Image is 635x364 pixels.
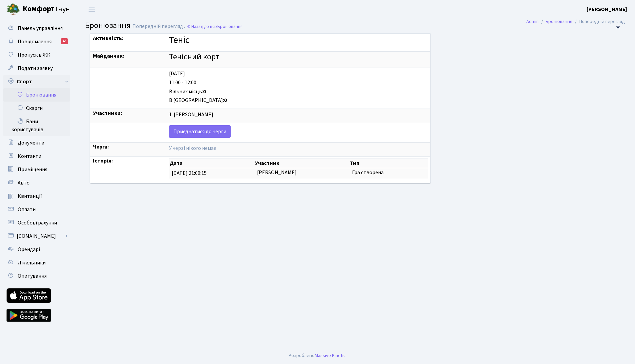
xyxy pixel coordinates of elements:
a: Особові рахунки [3,216,70,229]
strong: Майданчик: [93,52,124,60]
div: 11:00 - 12:00 [169,79,428,87]
a: Бани користувачів [3,115,70,136]
div: Вільних місць: [169,88,428,96]
span: Опитування [18,272,47,280]
div: [DATE] [169,70,428,78]
a: Пропуск в ЖК [3,48,70,62]
a: Опитування [3,269,70,283]
a: Скарги [3,102,70,115]
a: Massive Kinetic [315,352,346,359]
td: [PERSON_NAME] [254,168,350,179]
a: Лічильники [3,256,70,269]
span: Подати заявку [18,65,53,72]
a: Повідомлення43 [3,35,70,48]
strong: Участники: [93,110,122,117]
a: Бронювання [546,18,572,25]
span: Повідомлення [18,38,52,45]
div: Розроблено . [289,352,347,359]
strong: Черга: [93,143,109,151]
li: Попередній перегляд [572,18,625,25]
span: Гра створена [352,169,384,176]
a: Панель управління [3,22,70,35]
button: Переключити навігацію [83,4,100,15]
td: [DATE] 21:00:15 [169,168,254,179]
span: Бронювання [217,23,243,30]
span: Документи [18,139,44,147]
a: Admin [526,18,539,25]
div: 1. [PERSON_NAME] [169,111,428,119]
a: Орендарі [3,243,70,256]
a: Квитанції [3,189,70,203]
nav: breadcrumb [516,15,635,29]
b: 0 [224,97,227,104]
th: Участник [254,159,350,168]
span: Панель управління [18,25,63,32]
div: 43 [61,38,68,44]
span: Бронювання [85,20,131,31]
b: 0 [203,88,206,95]
b: Комфорт [23,4,55,14]
th: Тип [349,159,428,168]
span: Попередній перегляд . [132,23,185,30]
h4: Тенісний корт [169,52,428,62]
a: Приєднатися до черги [169,125,231,138]
a: Назад до всіхБронювання [187,23,243,30]
span: Особові рахунки [18,219,57,226]
a: Контакти [3,150,70,163]
a: Оплати [3,203,70,216]
a: Подати заявку [3,62,70,75]
span: Орендарі [18,246,40,253]
div: В [GEOGRAPHIC_DATA]: [169,97,428,104]
span: Пропуск в ЖК [18,51,50,59]
a: Приміщення [3,163,70,176]
a: [PERSON_NAME] [587,5,627,13]
span: У черзі нікого немає [169,145,216,152]
img: logo.png [7,3,20,16]
span: Приміщення [18,166,47,173]
span: Квитанції [18,192,42,200]
span: Лічильники [18,259,46,266]
a: Документи [3,136,70,150]
strong: Активність: [93,35,124,42]
span: Оплати [18,206,36,213]
th: Дата [169,159,254,168]
a: Авто [3,176,70,189]
h3: Теніс [169,35,428,46]
span: Контакти [18,153,41,160]
strong: Історія: [93,157,113,165]
a: Бронювання [3,88,70,102]
a: [DOMAIN_NAME] [3,229,70,243]
span: Авто [18,179,30,186]
span: Таун [23,4,70,15]
a: Спорт [3,75,70,88]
